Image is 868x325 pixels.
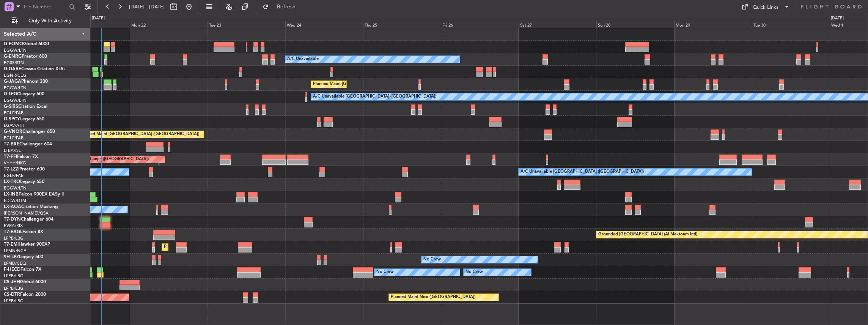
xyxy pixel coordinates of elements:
div: Sun 21 [52,21,130,28]
a: EGNR/CEG [4,73,27,78]
a: T7-LZZIPraetor 600 [4,167,45,172]
a: EVRA/RIX [4,223,23,229]
span: G-ENRG [4,54,22,59]
a: 9H-LPZLegacy 500 [4,255,43,259]
div: Grounded [GEOGRAPHIC_DATA] (Al Maktoum Intl) [598,229,697,240]
div: Mon 29 [674,21,752,28]
span: LX-TRO [4,180,20,184]
a: LFPB/LBG [4,235,24,241]
span: T7-EMI [4,242,19,247]
a: T7-FFIFalcon 7X [4,155,38,159]
span: CS-JHH [4,280,20,284]
span: G-VNOR [4,129,22,134]
div: A/C Unavailable [287,54,319,65]
a: T7-DYNChallenger 604 [4,217,53,222]
div: Thu 25 [363,21,441,28]
a: EGGW/LTN [4,98,27,103]
a: G-JAGAPhenom 300 [4,79,48,84]
span: 9H-LPZ [4,255,19,259]
div: No Crew [423,254,441,265]
span: Refresh [270,4,302,9]
span: T7-LZZI [4,167,19,172]
a: LFMN/NCE [4,248,26,254]
a: T7-EMIHawker 900XP [4,242,50,247]
a: LX-AOACitation Mustang [4,205,58,209]
a: EGGW/LTN [4,85,27,91]
a: EGSS/STN [4,60,24,66]
div: Planned Maint [GEOGRAPHIC_DATA] ([GEOGRAPHIC_DATA]) [80,129,199,140]
span: F-HECD [4,267,20,272]
div: Mon 22 [130,21,208,28]
a: LGAV/ATH [4,123,24,128]
span: G-SIRS [4,104,18,109]
a: EGGW/LTN [4,47,27,53]
a: EGGW/LTN [4,185,27,191]
a: T7-EAGLFalcon 8X [4,230,43,234]
div: Tue 23 [208,21,285,28]
a: LTBA/ISL [4,148,21,153]
a: T7-BREChallenger 604 [4,142,52,147]
input: Trip Number [23,1,67,13]
button: Only With Activity [8,15,82,27]
div: Sun 28 [596,21,674,28]
span: [DATE] - [DATE] [129,3,165,10]
span: G-JAGA [4,79,21,84]
a: EDLW/DTM [4,198,26,204]
div: Planned Maint [GEOGRAPHIC_DATA] [164,241,236,253]
div: No Crew [465,267,483,278]
a: LFMD/CEQ [4,260,26,266]
a: G-VNORChallenger 650 [4,129,55,134]
span: LX-AOA [4,205,21,209]
a: CS-DTRFalcon 2000 [4,292,46,297]
a: G-FOMOGlobal 6000 [4,42,49,46]
span: G-SPCY [4,117,20,121]
a: VHHH/HKG [4,160,26,166]
div: A/C Unavailable [GEOGRAPHIC_DATA] ([GEOGRAPHIC_DATA]) [520,166,644,178]
span: CS-DTR [4,292,20,297]
span: T7-BRE [4,142,19,147]
span: G-FOMO [4,42,23,46]
span: T7-DYN [4,217,21,222]
span: T7-FFI [4,155,17,159]
div: [DATE] [92,15,105,22]
div: [DATE] [831,15,844,22]
a: EGLF/FAB [4,110,24,116]
a: G-GARECessna Citation XLS+ [4,67,66,71]
button: Quick Links [737,1,794,13]
a: G-LEGCLegacy 600 [4,92,44,96]
div: Wed 24 [285,21,363,28]
a: EGLF/FAB [4,135,24,141]
div: Sat 27 [519,21,596,28]
a: F-HECDFalcon 7X [4,267,41,272]
a: [PERSON_NAME]/QSA [4,210,49,216]
a: G-SPCYLegacy 650 [4,117,44,121]
a: G-ENRGPraetor 600 [4,54,47,59]
a: LFPB/LBG [4,298,24,304]
a: LFPB/LBG [4,273,24,279]
span: LX-INB [4,192,19,197]
div: A/C Unavailable [GEOGRAPHIC_DATA] ([GEOGRAPHIC_DATA]) [313,91,436,103]
div: Planned Maint [GEOGRAPHIC_DATA] ([GEOGRAPHIC_DATA]) [313,79,432,90]
a: LX-INBFalcon 900EX EASy II [4,192,64,197]
a: CS-JHHGlobal 6000 [4,280,46,284]
div: No Crew [376,267,394,278]
a: LFPB/LBG [4,286,24,291]
div: Planned Maint Nice ([GEOGRAPHIC_DATA]) [391,292,475,303]
span: G-LEGC [4,92,20,96]
span: T7-EAGL [4,230,22,234]
a: EGLF/FAB [4,173,24,178]
span: G-GARE [4,67,21,71]
div: Quick Links [753,4,778,11]
a: LX-TROLegacy 650 [4,180,44,184]
div: Tue 30 [752,21,830,28]
div: Planned Maint Tianjin ([GEOGRAPHIC_DATA]) [60,154,149,165]
span: Only With Activity [20,18,80,24]
div: Fri 26 [441,21,519,28]
button: Refresh [259,1,305,13]
a: G-SIRSCitation Excel [4,104,47,109]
